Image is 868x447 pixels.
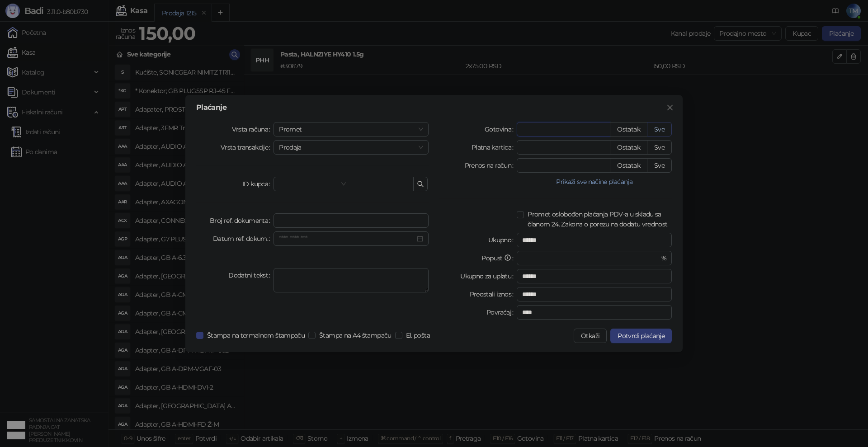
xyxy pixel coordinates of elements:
[279,122,423,136] span: Promet
[610,140,647,155] button: Ostatak
[279,234,415,244] input: Datum ref. dokum.
[203,330,308,340] span: Štampa na termalnom štampaču
[618,332,665,340] span: Potvrdi plaćanje
[485,122,517,136] label: Gotovina
[210,213,274,228] label: Broj ref. dokumenta
[232,122,274,136] label: Vrsta računa
[647,122,672,136] button: Sve
[517,176,672,187] button: Prikaži sve načine plaćanja
[610,158,647,173] button: Ostatak
[279,141,423,154] span: Prodaja
[610,122,647,136] button: Ostatak
[647,158,672,173] button: Sve
[610,329,672,343] button: Potvrdi plaćanje
[666,104,674,111] span: close
[242,177,274,191] label: ID kupca
[316,330,395,340] span: Štampa na A4 štampaču
[488,233,517,247] label: Ukupno
[481,251,517,265] label: Popust
[274,213,429,228] input: Broj ref. dokumenta
[522,251,659,265] input: Popust
[472,140,517,155] label: Platna kartica
[663,100,677,115] button: Close
[196,104,672,111] div: Plaćanje
[221,140,274,155] label: Vrsta transakcije
[460,269,517,283] label: Ukupno za uplatu
[663,104,677,111] span: Zatvori
[574,329,607,343] button: Otkaži
[228,268,274,282] label: Dodatni tekst
[274,268,429,292] textarea: Dodatni tekst
[647,140,672,155] button: Sve
[213,231,274,246] label: Datum ref. dokum.
[402,330,434,340] span: El. pošta
[524,209,672,229] span: Promet oslobođen plaćanja PDV-a u skladu sa članom 24. Zakona o porezu na dodatu vrednost
[465,158,517,173] label: Prenos na račun
[470,287,517,301] label: Preostali iznos
[486,305,517,320] label: Povraćaj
